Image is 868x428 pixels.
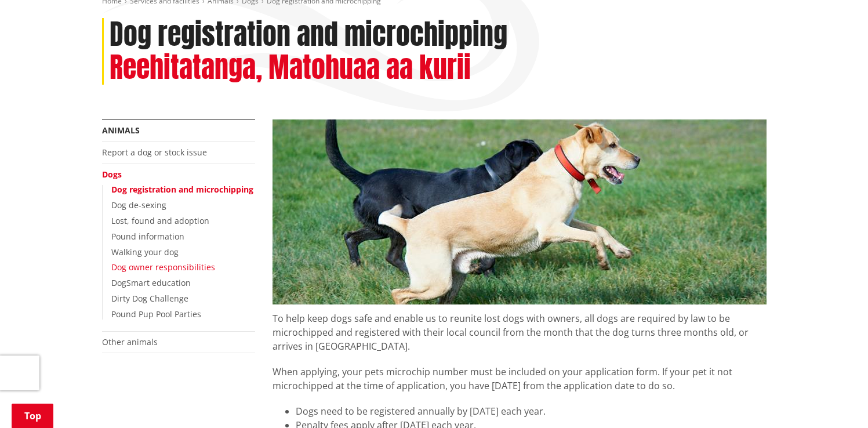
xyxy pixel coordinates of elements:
[102,125,140,136] a: Animals
[111,231,184,242] a: Pound information
[102,169,122,180] a: Dogs
[273,119,767,304] img: Register your dog
[111,246,179,257] a: Walking your dog
[815,379,856,421] iframe: Messenger Launcher
[111,277,191,288] a: DogSmart education
[111,215,209,226] a: Lost, found and adoption
[296,404,767,418] li: Dogs need to be registered annually by [DATE] each year.
[111,200,166,211] a: Dog de-sexing
[111,262,215,273] a: Dog owner responsibilities
[111,293,188,304] a: Dirty Dog Challenge
[110,51,471,85] h2: Reehitatanga, Matohuaa aa kurii
[102,147,207,158] a: Report a dog or stock issue
[273,365,767,393] p: When applying, your pets microchip number must be included on your application form. If your pet ...
[102,336,158,347] a: Other animals
[12,404,53,428] a: Top
[110,18,507,52] h1: Dog registration and microchipping
[111,184,253,195] a: Dog registration and microchipping
[111,309,201,320] a: Pound Pup Pool Parties
[273,304,767,353] p: To help keep dogs safe and enable us to reunite lost dogs with owners, all dogs are required by l...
